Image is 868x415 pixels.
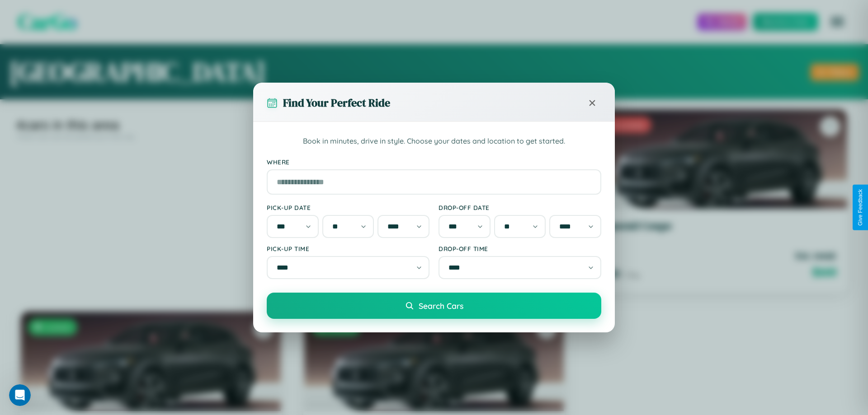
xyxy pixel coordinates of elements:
h3: Find Your Perfect Ride [283,95,390,110]
label: Pick-up Date [267,204,429,211]
label: Drop-off Time [439,245,601,252]
p: Book in minutes, drive in style. Choose your dates and location to get started. [267,135,601,147]
label: Drop-off Date [439,204,601,211]
label: Where [267,158,601,166]
span: Search Cars [419,301,463,311]
label: Pick-up Time [267,245,429,252]
button: Search Cars [267,293,601,319]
